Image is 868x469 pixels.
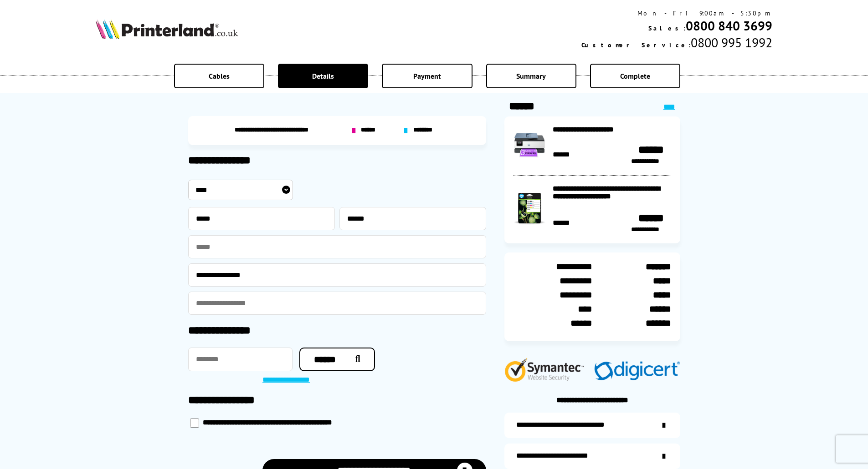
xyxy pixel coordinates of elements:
[504,444,680,469] a: items-arrive
[648,24,686,32] span: Sales:
[620,71,650,81] span: Complete
[96,19,238,39] img: Printerland Logo
[691,34,772,51] span: 0800 995 1992
[504,413,680,438] a: additional-ink
[686,17,772,34] a: 0800 840 3699
[209,71,230,81] span: Cables
[516,71,546,81] span: Summary
[581,9,772,17] div: Mon - Fri 9:00am - 5:30pm
[312,71,334,81] span: Details
[581,41,691,49] span: Customer Service:
[413,71,441,81] span: Payment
